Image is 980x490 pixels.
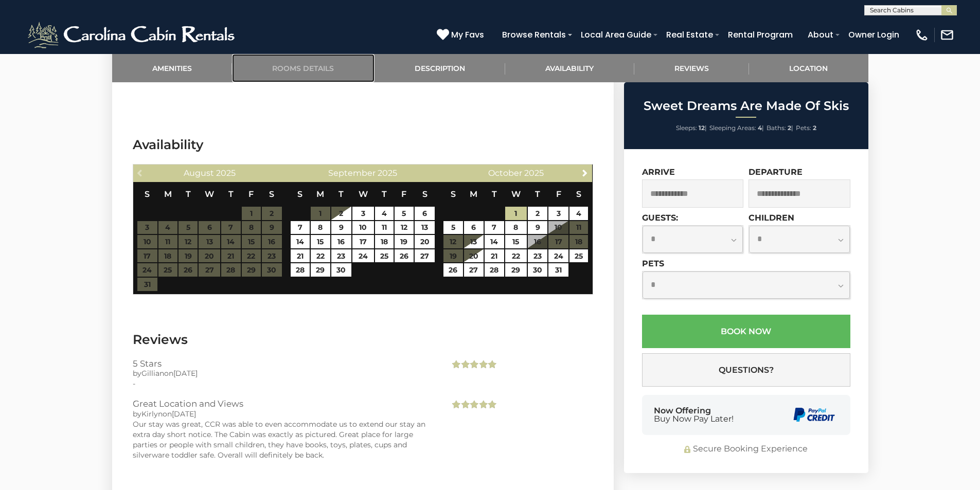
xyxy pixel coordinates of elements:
[576,189,581,199] span: Saturday
[352,235,374,248] a: 17
[485,249,504,263] a: 21
[291,221,310,234] a: 7
[359,189,368,199] span: Wednesday
[796,124,811,132] span: Pets:
[443,221,462,234] a: 5
[375,235,394,248] a: 18
[524,168,544,178] span: 2025
[843,26,904,44] a: Owner Login
[216,168,236,178] span: 2025
[331,221,351,234] a: 9
[395,249,414,263] a: 26
[642,213,678,223] label: Guests:
[485,263,504,277] a: 28
[133,399,435,408] h3: Great Location and Views
[767,124,786,132] span: Baths:
[338,189,344,199] span: Tuesday
[548,207,568,220] a: 3
[186,189,191,199] span: Tuesday
[548,263,568,277] a: 31
[352,221,374,234] a: 10
[505,221,527,234] a: 8
[331,263,351,277] a: 30
[451,28,484,41] span: My Favs
[548,249,568,263] a: 24
[112,54,233,82] a: Amenities
[497,26,571,44] a: Browse Rentals
[569,207,588,220] a: 4
[642,167,675,177] label: Arrive
[378,168,397,178] span: 2025
[395,235,414,248] a: 19
[642,353,850,387] button: Questions?
[443,263,462,277] a: 26
[352,249,374,263] a: 24
[415,249,435,263] a: 27
[133,359,435,368] h3: 5 Stars
[803,26,839,44] a: About
[569,249,588,263] a: 25
[401,189,406,199] span: Friday
[749,167,803,177] label: Departure
[331,235,351,248] a: 16
[328,168,376,178] span: September
[26,20,239,50] img: White-1-2.png
[654,415,734,423] span: Buy Now Pay Later!
[141,409,163,419] span: Kirlyn
[375,249,394,263] a: 25
[528,221,548,234] a: 9
[661,26,718,44] a: Real Estate
[505,235,527,248] a: 15
[915,28,929,42] img: phone-regular-white.png
[464,221,484,234] a: 6
[749,213,794,223] label: Children
[291,263,310,277] a: 28
[311,235,330,248] a: 15
[492,189,497,199] span: Tuesday
[528,249,548,263] a: 23
[767,121,793,135] li: |
[505,54,634,82] a: Availability
[576,26,656,44] a: Local Area Guide
[634,54,750,82] a: Reviews
[133,331,593,349] h3: Reviews
[375,207,394,220] a: 4
[464,263,484,277] a: 27
[173,369,198,378] span: [DATE]
[269,189,274,199] span: Saturday
[528,207,548,220] a: 2
[470,189,477,199] span: Monday
[415,221,435,234] a: 13
[145,189,150,199] span: Sunday
[699,124,705,132] strong: 12
[451,189,456,199] span: Sunday
[133,419,435,460] div: Our stay was great, CCR was able to even accommodate us to extend our stay an extra day short not...
[133,136,593,154] h3: Availability
[331,249,351,263] a: 23
[228,189,234,199] span: Thursday
[758,124,762,132] strong: 4
[676,121,707,135] li: |
[164,189,172,199] span: Monday
[331,207,351,220] a: 2
[581,169,589,177] span: Next
[511,189,521,199] span: Wednesday
[184,168,214,178] span: August
[316,189,324,199] span: Monday
[505,263,527,277] a: 29
[297,189,302,199] span: Sunday
[788,124,791,132] strong: 2
[464,249,484,263] a: 20
[437,28,487,42] a: My Favs
[133,378,435,389] div: -
[627,99,866,113] h2: Sweet Dreams Are Made Of Skis
[676,124,697,132] span: Sleeps:
[395,221,414,234] a: 12
[464,235,484,248] a: 13
[654,407,734,423] div: Now Offering
[375,221,394,234] a: 11
[311,263,330,277] a: 29
[813,124,816,132] strong: 2
[535,189,540,199] span: Thursday
[749,54,868,82] a: Location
